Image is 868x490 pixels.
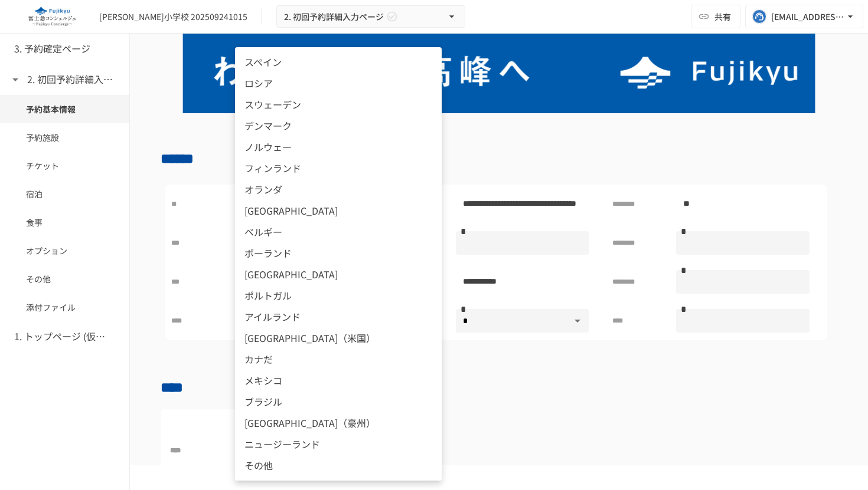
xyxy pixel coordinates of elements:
[235,73,442,94] li: ロシア
[235,433,442,455] li: ニュージーランド
[235,285,442,306] li: ポルトガル
[235,115,442,136] li: デンマーク
[235,221,442,242] li: ベルギー
[235,136,442,157] li: ノルウェー
[235,412,442,433] li: [GEOGRAPHIC_DATA]（豪州）
[235,157,442,179] li: フィンランド
[235,455,442,476] li: その他
[235,306,442,327] li: アイルランド
[235,264,442,285] li: [GEOGRAPHIC_DATA]
[235,391,442,412] li: ブラジル
[235,200,442,221] li: [GEOGRAPHIC_DATA]
[235,327,442,348] li: [GEOGRAPHIC_DATA]（米国）
[235,94,442,115] li: スウェーデン
[235,242,442,264] li: ポーランド
[235,179,442,200] li: オランダ
[235,51,442,73] li: スペイン
[235,370,442,391] li: メキシコ
[235,348,442,370] li: カナだ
